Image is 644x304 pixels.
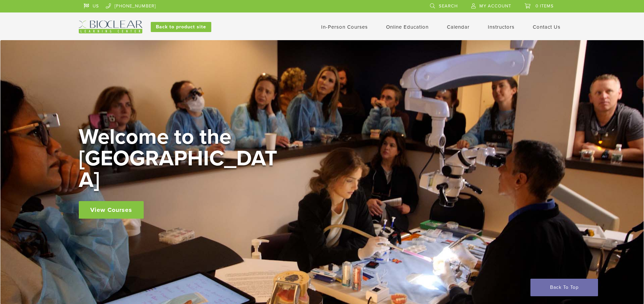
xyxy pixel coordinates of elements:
a: Calendar [447,24,470,30]
a: In-Person Courses [321,24,368,30]
a: Back To Top [530,279,598,296]
a: Contact Us [533,24,560,30]
a: Instructors [488,24,515,30]
span: My Account [479,3,511,9]
span: 0 items [535,3,554,9]
a: View Courses [79,201,144,219]
a: Back to product site [151,22,211,32]
h2: Welcome to the [GEOGRAPHIC_DATA] [79,126,282,191]
a: Online Education [386,24,429,30]
span: Search [439,3,458,9]
img: Bioclear [79,21,142,33]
